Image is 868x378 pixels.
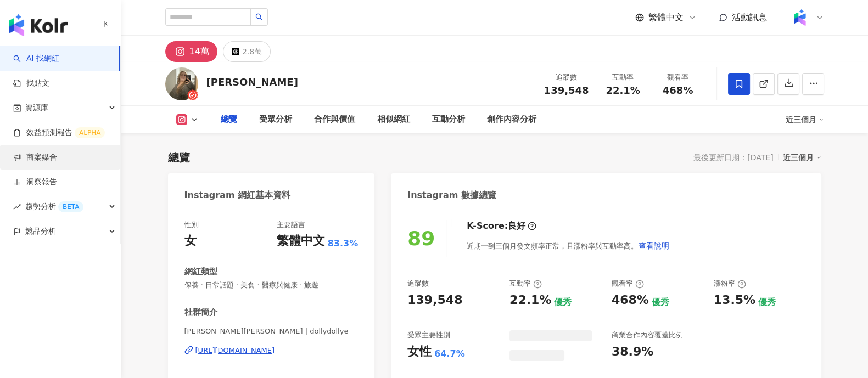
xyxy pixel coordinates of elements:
[184,266,217,278] div: 網紅類型
[221,113,237,126] div: 總覽
[693,153,773,162] div: 最後更新日期：[DATE]
[432,113,465,126] div: 互動分析
[13,177,57,188] a: 洞察報告
[58,201,83,212] div: BETA
[714,292,755,309] div: 13.5%
[789,7,810,28] img: Kolr%20app%20icon%20%281%29.png
[25,95,48,120] span: 資源庫
[467,235,670,257] div: 近期一到三個月發文頻率正常，且漲粉率與互動率高。
[13,53,59,64] a: searchAI 找網紅
[407,227,435,250] div: 89
[648,12,684,24] span: 繁體中文
[758,296,776,308] div: 優秀
[544,84,589,96] span: 139,548
[184,233,197,250] div: 女
[407,189,496,201] div: Instagram 數據總覽
[544,72,589,83] div: 追蹤數
[25,194,83,219] span: 趨勢分析
[165,41,217,62] button: 14萬
[612,292,649,309] div: 468%
[13,127,105,138] a: 效益預測報告ALPHA
[612,330,683,340] div: 商業合作內容覆蓋比例
[25,219,56,244] span: 競品分析
[639,241,669,250] span: 查看說明
[277,233,325,250] div: 繁體中文
[377,113,410,126] div: 相似網紅
[189,44,209,59] div: 14萬
[467,220,536,232] div: K-Score :
[508,220,525,232] div: 良好
[407,279,429,289] div: 追蹤數
[434,348,465,360] div: 64.7%
[554,296,572,308] div: 優秀
[13,203,21,211] span: rise
[509,279,542,289] div: 互動率
[242,44,262,59] div: 2.8萬
[168,150,190,165] div: 總覽
[663,85,693,96] span: 468%
[184,326,359,336] span: [PERSON_NAME][PERSON_NAME] | dollydollye
[509,292,551,309] div: 22.1%
[407,292,462,309] div: 139,548
[255,13,263,21] span: search
[487,113,536,126] div: 創作內容分析
[223,41,271,62] button: 2.8萬
[184,220,199,230] div: 性別
[277,220,305,230] div: 主要語言
[638,235,670,257] button: 查看說明
[184,189,291,201] div: Instagram 網紅基本資料
[657,72,699,83] div: 觀看率
[783,150,821,165] div: 近三個月
[652,296,669,308] div: 優秀
[714,279,746,289] div: 漲粉率
[328,238,359,250] span: 83.3%
[184,280,359,290] span: 保養 · 日常話題 · 美食 · 醫療與健康 · 旅遊
[184,307,217,318] div: 社群簡介
[184,346,359,356] a: [URL][DOMAIN_NAME]
[165,67,198,100] img: KOL Avatar
[612,279,644,289] div: 觀看率
[314,113,355,126] div: 合作與價值
[13,78,49,89] a: 找貼文
[13,152,57,163] a: 商案媒合
[407,343,432,360] div: 女性
[206,75,298,89] div: [PERSON_NAME]
[732,12,767,22] span: 活動訊息
[606,85,640,96] span: 22.1%
[612,343,653,360] div: 38.9%
[407,330,450,340] div: 受眾主要性別
[259,113,292,126] div: 受眾分析
[786,111,824,128] div: 近三個月
[195,346,275,356] div: [URL][DOMAIN_NAME]
[9,14,68,36] img: logo
[602,72,644,83] div: 互動率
